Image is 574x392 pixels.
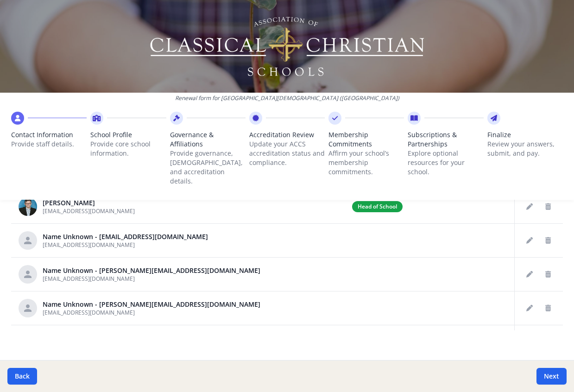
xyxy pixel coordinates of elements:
[536,368,567,385] button: Next
[11,139,87,149] p: Provide staff details.
[487,139,563,158] p: Review your answers, submit, and pay.
[522,301,537,316] button: Edit staff
[43,309,135,316] span: [EMAIL_ADDRESS][DOMAIN_NAME]
[43,232,208,241] div: Name Unknown - [EMAIL_ADDRESS][DOMAIN_NAME]
[90,139,166,158] p: Provide core school information.
[43,275,135,283] span: [EMAIL_ADDRESS][DOMAIN_NAME]
[90,130,166,139] span: School Profile
[170,130,246,149] span: Governance & Affiliations
[328,149,404,177] p: Affirm your school’s membership commitments.
[541,267,555,282] button: Delete staff
[408,149,483,177] p: Explore optional resources for your school.
[43,207,135,215] span: [EMAIL_ADDRESS][DOMAIN_NAME]
[170,149,246,186] p: Provide governance, [DEMOGRAPHIC_DATA], and accreditation details.
[43,266,260,275] div: Name Unknown - [PERSON_NAME][EMAIL_ADDRESS][DOMAIN_NAME]
[249,130,325,139] span: Accreditation Review
[7,368,37,385] button: Back
[148,14,426,79] img: Logo
[249,139,325,167] p: Update your ACCS accreditation status and compliance.
[328,130,404,149] span: Membership Commitments
[408,130,483,149] span: Subscriptions & Partnerships
[43,300,260,309] div: Name Unknown - [PERSON_NAME][EMAIL_ADDRESS][DOMAIN_NAME]
[541,301,555,316] button: Delete staff
[487,130,563,139] span: Finalize
[522,267,537,282] button: Edit staff
[522,233,537,248] button: Edit staff
[43,241,135,249] span: [EMAIL_ADDRESS][DOMAIN_NAME]
[541,233,555,248] button: Delete staff
[11,130,87,139] span: Contact Information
